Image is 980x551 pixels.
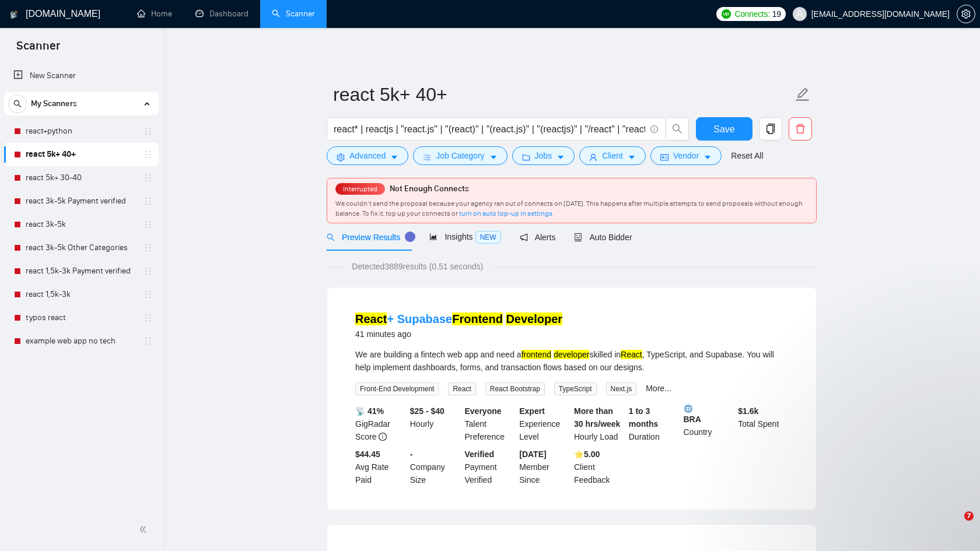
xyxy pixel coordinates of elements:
[337,153,345,162] span: setting
[684,405,734,424] b: BRA
[459,209,554,217] a: turn on auto top-up in settings.
[957,9,975,19] a: setting
[589,153,597,162] span: user
[465,450,495,459] b: Verified
[734,8,769,20] span: Connects:
[520,233,528,241] span: notification
[408,405,463,443] div: Hourly
[413,146,507,165] button: barsJob Categorycaret-down
[796,10,804,18] span: user
[626,405,681,443] div: Duration
[736,405,790,443] div: Total Spent
[475,231,501,244] span: NEW
[535,149,552,162] span: Jobs
[629,406,659,429] b: 1 to 3 months
[964,511,974,521] span: 7
[696,117,752,141] button: Save
[379,433,387,441] span: info-circle
[26,306,136,329] a: typos react
[512,146,575,165] button: folderJobscaret-down
[8,94,27,113] button: search
[681,405,736,443] div: Country
[327,146,408,165] button: settingAdvancedcaret-down
[353,448,408,486] div: Avg Rate Paid
[666,117,689,141] button: search
[410,406,444,416] b: $25 - $40
[579,146,646,165] button: userClientcaret-down
[353,405,408,443] div: GigRadar Score
[344,260,491,273] span: Detected 3889 results (0.51 seconds)
[521,350,551,359] mark: frontend
[684,405,692,413] img: 🌐
[519,450,546,459] b: [DATE]
[940,511,968,539] iframe: Intercom live chat
[143,266,153,276] span: holder
[26,189,136,213] a: react 3k-5k Payment verified
[759,124,782,134] span: copy
[137,9,172,19] a: homeHome
[7,37,69,62] span: Scanner
[390,184,469,194] span: Not Enough Connects
[448,382,475,395] span: React
[738,406,758,416] b: $ 1.6k
[139,524,150,535] span: double-left
[673,149,699,162] span: Vendor
[143,290,153,299] span: holder
[731,149,763,162] a: Reset All
[143,196,153,206] span: holder
[26,283,136,306] a: react 1,5k-3k
[143,243,153,252] span: holder
[572,405,626,443] div: Hourly Load
[650,146,722,165] button: idcardVendorcaret-down
[355,313,562,325] a: React+ SupabaseFrontend Developer
[703,153,712,162] span: caret-down
[143,173,153,183] span: holder
[574,450,600,459] b: ⭐️ 5.00
[390,153,398,162] span: caret-down
[333,80,793,109] input: Scanner name...
[574,233,632,242] span: Auto Bidder
[143,336,153,346] span: holder
[4,92,159,353] li: My Scanners
[556,153,565,162] span: caret-down
[143,150,153,159] span: holder
[517,448,572,486] div: Member Since
[405,231,415,242] div: Tooltip anchor
[772,8,781,20] span: 19
[327,233,411,242] span: Preview Results
[628,153,636,162] span: caret-down
[519,406,545,416] b: Expert
[355,450,380,459] b: $44.45
[339,185,381,193] span: Interrupted
[465,406,502,416] b: Everyone
[349,149,386,162] span: Advanced
[195,9,249,19] a: dashboardDashboard
[334,122,645,136] input: Search Freelance Jobs...
[520,233,556,242] span: Alerts
[355,313,387,325] mark: React
[26,120,136,143] a: react+python
[621,350,642,359] mark: React
[602,149,623,162] span: Client
[957,5,975,23] button: setting
[463,448,517,486] div: Payment Verified
[646,384,671,393] a: More...
[26,143,136,166] a: react 5k+ 40+
[9,100,26,108] span: search
[143,313,153,322] span: holder
[572,448,626,486] div: Client Feedback
[26,213,136,236] a: react 3k-5k
[606,382,637,395] span: Next.js
[660,153,668,162] span: idcard
[789,124,811,134] span: delete
[485,382,545,395] span: React Bootstrap
[436,149,484,162] span: Job Category
[713,122,734,136] span: Save
[789,117,812,141] button: delete
[666,124,688,134] span: search
[143,220,153,229] span: holder
[355,406,384,416] b: 📡 41%
[506,313,562,325] mark: Developer
[429,233,437,241] span: area-chart
[408,448,463,486] div: Company Size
